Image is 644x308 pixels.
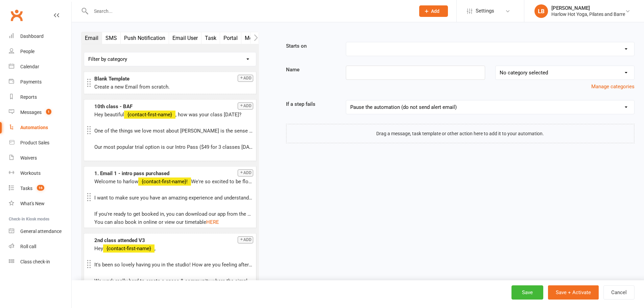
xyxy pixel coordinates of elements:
[9,181,71,196] a: Tasks 16
[121,32,169,44] button: Push Notification
[9,239,71,254] a: Roll call
[20,170,41,176] div: Workouts
[89,6,410,16] input: Search...
[20,64,39,69] div: Calendar
[20,110,42,115] div: Messages
[20,244,36,249] div: Roll call
[9,150,71,166] a: Waivers
[81,32,102,44] button: Email
[94,127,253,135] p: One of the things we love most about [PERSON_NAME] is the sense of community we’ve created. We kn...
[46,109,51,115] span: 1
[9,90,71,105] a: Reports
[94,177,253,186] p: Welcome to harlow We're so excited to be flowing with you soon.
[201,32,220,44] button: Task
[20,125,48,130] div: Automations
[551,5,625,11] div: [PERSON_NAME]
[281,100,341,108] label: If a step fails
[238,169,253,176] button: Add
[20,259,50,264] div: Class check-in
[94,236,253,244] div: 2nd class attended V3
[20,186,32,191] div: Tasks
[94,169,253,177] div: 1. Email 1 - intro pass purchased
[8,7,25,24] a: Clubworx
[241,32,278,44] button: Membership
[94,194,253,202] p: I want to make sure you have an amazing experience and understand what you hope to achieve with o...
[534,4,548,18] div: LB
[603,285,635,300] button: Cancel
[238,236,253,243] button: Add
[102,32,121,44] button: SMS
[94,75,253,83] div: Blank Template
[206,219,219,225] a: HERE
[94,83,253,91] div: Create a new Email from scratch.
[9,105,71,120] a: Messages 1
[9,135,71,150] a: Product Sales
[9,254,71,269] a: Class kiosk mode
[9,59,71,74] a: Calendar
[476,3,494,19] span: Settings
[591,82,635,91] button: Manage categories
[94,111,253,119] p: Hey beautiful , how was your class [DATE]?
[20,229,62,234] div: General attendance
[94,102,253,111] div: 10th class - BAF
[94,277,253,285] p: We work really hard to create a space & community where the simple things matter. It's a boutique...
[94,143,253,151] p: Our most popular trial option is our Intro Pass ($49 for 3 classes [DATE] available ). If they fa...
[94,261,253,269] p: It's been so lovely having you in the studio! How are you feeling after your recent harlow hot yo...
[94,218,253,226] p: You can also book in online or view our timetable
[20,201,45,206] div: What's New
[9,44,71,59] a: People
[20,79,42,85] div: Payments
[9,29,71,44] a: Dashboard
[94,244,253,253] p: Hey ,
[9,120,71,135] a: Automations
[238,75,253,82] button: Add
[20,49,34,54] div: People
[419,5,448,17] button: Add
[238,102,253,110] button: Add
[220,32,241,44] button: Portal
[9,74,71,90] a: Payments
[20,33,44,39] div: Dashboard
[169,32,201,44] button: Email User
[94,210,253,218] p: If you're ready to get booked in, you can download our app from the app store - or Google Play -
[548,285,599,300] button: Save + Activate
[431,8,439,14] span: Add
[20,140,49,145] div: Product Sales
[511,285,543,300] button: Save
[551,11,625,17] div: Harlow Hot Yoga, Pilates and Barre
[9,166,71,181] a: Workouts
[9,224,71,239] a: General attendance kiosk mode
[281,42,341,50] label: Starts on
[20,94,37,100] div: Reports
[281,66,341,74] label: Name
[9,196,71,211] a: What's New
[37,185,44,191] span: 16
[20,155,37,161] div: Waivers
